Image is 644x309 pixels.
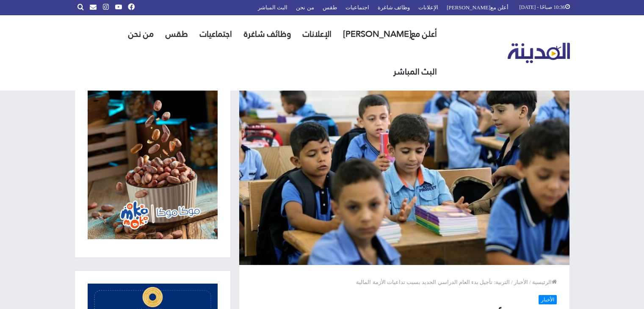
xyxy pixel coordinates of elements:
[508,43,570,63] img: تلفزيون المدينة
[337,15,443,53] a: أعلن مع[PERSON_NAME]
[160,15,194,53] a: طقس
[297,15,337,53] a: الإعلانات
[122,15,160,53] a: من نحن
[238,15,297,53] a: وظائف شاغرة
[539,295,557,304] a: الأخبار
[514,279,528,285] a: الأخبار
[194,15,238,53] a: اجتماعيات
[356,279,510,285] span: التربية: تأجيل بدء العام الدراسي الجديد بسبب تداعيات الأزمة المالية
[387,53,443,91] a: البث المباشر
[529,279,531,285] em: /
[532,279,557,285] a: الرئيسية
[511,279,513,285] em: /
